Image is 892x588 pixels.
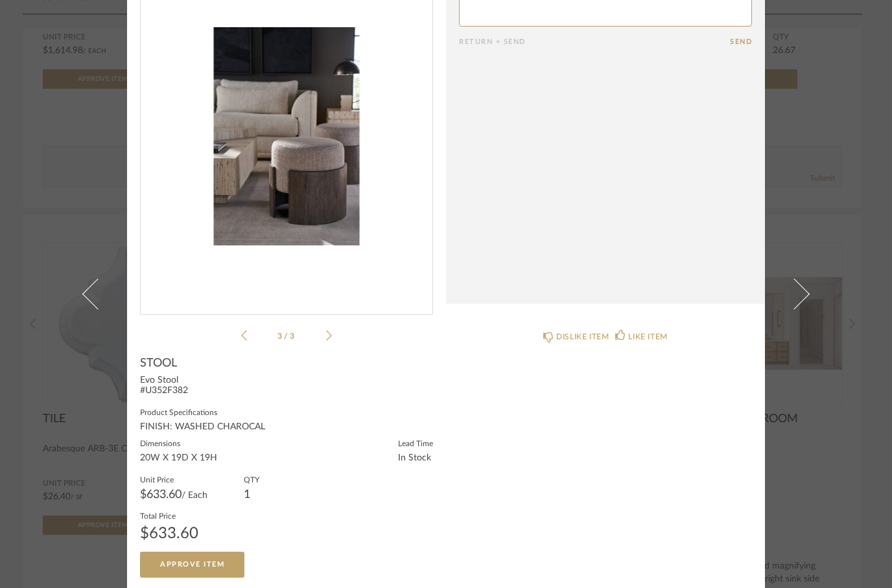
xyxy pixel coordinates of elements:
label: Product Specifications [140,407,433,417]
label: QTY [244,474,259,484]
span: 3 [290,332,296,340]
div: 1 [244,490,259,500]
div: $633.60 [140,526,198,541]
label: Unit Price [140,474,207,484]
span: 3 [277,332,284,340]
label: Dimensions [140,438,217,448]
div: In Stock [398,453,433,464]
span: STOOL [140,356,177,370]
button: Approve Item [140,552,244,578]
div: DISLIKE ITEM [556,330,609,343]
div: Evo Stool #U352F382 [140,376,433,396]
label: Total Price [140,510,198,521]
span: $633.60 [140,489,182,501]
span: / [284,332,290,340]
div: LIKE ITEM [628,330,667,343]
span: / Each [182,491,207,500]
span: Approve Item [160,561,224,568]
label: Lead Time [398,438,433,448]
button: Send [730,38,752,46]
div: 20W X 19D X 19H [140,453,217,464]
div: Return = Send [459,38,730,46]
div: FINISH: WASHED CHAROCAL [140,422,433,433]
